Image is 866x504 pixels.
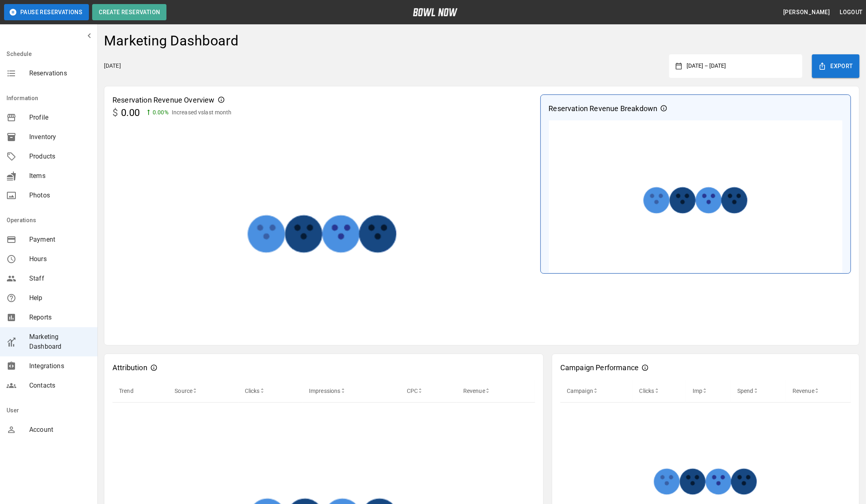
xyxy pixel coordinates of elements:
th: Imp [686,380,731,403]
span: Help [29,293,91,303]
p: Attribution [112,362,147,373]
span: Contacts [29,381,91,390]
th: Impressions [302,380,400,403]
svg: Reservation Revenue Breakdown [661,105,667,112]
th: Source [168,380,238,403]
span: Hours [29,254,91,264]
p: Reservation Revenue Breakdown [549,103,658,114]
svg: Attribution [151,365,157,371]
svg: Campaign Performance [642,365,648,371]
span: Payment [29,235,91,244]
button: [PERSON_NAME] [780,5,833,20]
p: Campaign Performance [560,362,639,373]
button: Logout [837,5,866,20]
span: Marketing Dashboard [29,332,91,352]
img: marketing dashboard revenue breakdown [549,120,842,272]
table: sticky table [560,380,851,403]
img: logo [413,8,458,16]
th: Trend [112,380,168,403]
span: Reports [29,313,91,322]
span: Account [29,425,91,435]
button: [DATE] – [DATE] [682,59,796,73]
p: 0.00 [121,105,140,120]
th: Spend [731,380,786,403]
span: Items [29,171,91,181]
th: Clicks [633,380,686,403]
th: Clicks [238,380,302,403]
th: CPC [400,380,457,403]
p: $ [112,105,118,120]
table: sticky table [112,380,535,403]
p: 0.00 % [153,108,168,117]
button: Create Reservation [92,4,166,20]
p: [DATE] [104,62,121,70]
th: Revenue [786,380,851,403]
button: Export [812,54,860,78]
p: Increased vs last month [172,108,232,117]
th: Campaign [560,380,633,403]
span: Products [29,152,91,161]
span: Integrations [29,361,91,371]
span: Reservations [29,69,91,78]
span: Profile [29,113,91,122]
svg: Reservation Revenue Overview [218,97,225,103]
span: Photos [29,191,91,200]
th: Revenue [457,380,535,403]
span: Inventory [29,132,91,142]
p: Reservation Revenue Overview [112,94,215,105]
img: marketing dashboard revenue chart [112,120,532,337]
h4: Marketing Dashboard [104,32,239,49]
button: Pause Reservations [4,4,89,20]
span: Staff [29,274,91,283]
